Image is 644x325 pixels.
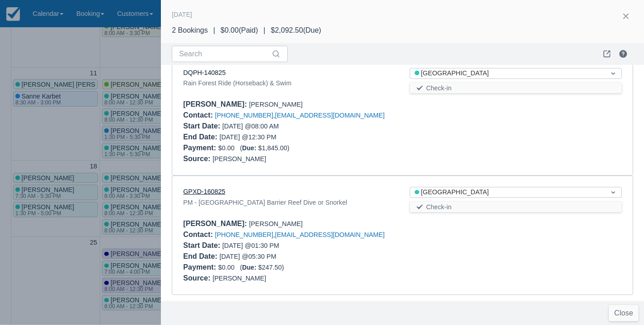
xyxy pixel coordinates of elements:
[258,25,271,36] div: |
[183,241,222,249] div: Start Date :
[183,263,218,271] div: Payment :
[183,99,622,110] div: [PERSON_NAME]
[215,231,273,238] a: [PHONE_NUMBER]
[183,197,395,208] div: PM - [GEOGRAPHIC_DATA] Barrier Reef Dive or Snorkel
[183,252,219,260] div: End Date :
[183,229,622,240] div: ,
[271,25,321,36] div: $2,092.50 ( Due )
[183,133,219,141] div: End Date :
[215,112,273,119] a: [PHONE_NUMBER]
[410,83,622,94] button: Check-in
[183,143,622,153] div: $0.00
[242,144,258,152] div: Due:
[275,231,385,238] a: [EMAIL_ADDRESS][DOMAIN_NAME]
[242,264,258,271] div: Due:
[183,188,225,195] a: GPXD-160825
[415,187,600,197] div: [GEOGRAPHIC_DATA]
[183,273,622,284] div: [PERSON_NAME]
[183,240,395,251] div: [DATE] @ 01:30 PM
[183,153,622,164] div: [PERSON_NAME]
[183,144,218,152] div: Payment :
[183,100,249,108] div: [PERSON_NAME] :
[183,69,226,76] a: DQPH-140825
[275,112,385,119] a: [EMAIL_ADDRESS][DOMAIN_NAME]
[183,262,622,273] div: $0.00
[183,274,213,282] div: Source :
[221,25,258,36] div: $0.00 ( Paid )
[609,69,618,78] span: Dropdown icon
[240,144,289,152] span: ( $1,845.00 )
[609,305,639,321] button: Close
[183,111,215,119] div: Contact :
[410,202,622,212] button: Check-in
[183,218,622,229] div: [PERSON_NAME]
[183,78,395,89] div: Rain Forest Ride (Horseback) & Swim
[172,9,192,20] div: [DATE]
[179,46,270,62] input: Search
[183,231,215,238] div: Contact :
[172,25,208,36] div: 2 Bookings
[609,188,618,197] span: Dropdown icon
[240,264,284,271] span: ( $247.50 )
[183,251,395,262] div: [DATE] @ 05:30 PM
[183,155,213,162] div: Source :
[183,220,249,227] div: [PERSON_NAME] :
[415,69,600,79] div: [GEOGRAPHIC_DATA]
[208,25,220,36] div: |
[183,121,395,132] div: [DATE] @ 08:00 AM
[183,122,222,130] div: Start Date :
[183,132,395,143] div: [DATE] @ 12:30 PM
[183,110,622,121] div: ,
